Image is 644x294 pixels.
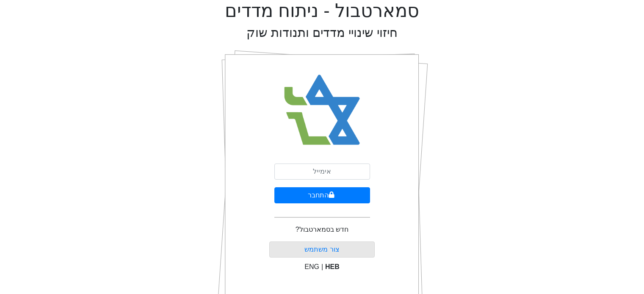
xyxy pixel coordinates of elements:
span: HEB [325,263,340,270]
h2: חיזוי שינויי מדדים ותנודות שוק [246,25,398,40]
button: התחבר [274,187,370,203]
button: צור משתמש [269,241,375,258]
p: חדש בסמארטבול? [296,225,348,235]
img: Smart Bull [276,64,368,157]
input: אימייל [274,164,370,180]
span: | [321,263,323,270]
span: ENG [304,263,319,270]
a: צור משתמש [304,246,339,253]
